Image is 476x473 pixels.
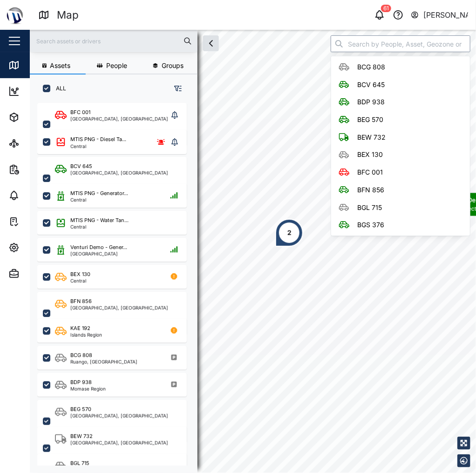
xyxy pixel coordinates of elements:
div: BEW 732 [70,432,93,440]
div: Central [70,144,126,149]
div: BCG 808 [70,351,92,359]
div: Map marker [275,219,303,247]
div: BGS 376 [357,220,384,230]
div: 2 [287,228,292,238]
div: Tasks [24,216,50,227]
span: Groups [162,62,184,69]
div: BEG 570 [357,115,383,125]
div: Islands Region [70,332,102,337]
div: [PERSON_NAME] [424,9,469,21]
button: [PERSON_NAME] [410,8,469,21]
div: Alarms [24,190,53,201]
div: Admin [24,269,52,279]
div: BEG 570 [70,405,91,413]
div: Sites [24,138,47,149]
div: KAE 192 [70,324,90,332]
div: 61 [381,5,391,12]
div: Central [70,197,128,202]
div: Dashboard [24,86,66,96]
div: BGL 715 [70,459,89,467]
div: MTIS PNG - Diesel Ta... [70,135,126,143]
div: BFC 001 [70,108,90,116]
canvas: Map [30,30,476,473]
div: Settings [24,243,57,253]
div: Venturi Demo - Gener... [70,243,127,251]
label: ALL [50,85,66,92]
div: BEW 732 [357,132,386,142]
div: Map [57,7,79,23]
div: Map [24,60,45,70]
div: BEX 130 [357,149,383,160]
div: BCV 645 [357,80,385,90]
div: [GEOGRAPHIC_DATA], [GEOGRAPHIC_DATA] [70,440,168,445]
div: grid [37,100,197,466]
div: Central [70,278,90,283]
div: Momase Region [70,386,106,391]
div: [GEOGRAPHIC_DATA], [GEOGRAPHIC_DATA] [70,305,168,310]
div: BEX 130 [70,270,90,278]
div: MTIS PNG - Water Tan... [70,216,129,224]
div: BFN 856 [70,297,92,305]
div: Ruango, [GEOGRAPHIC_DATA] [70,359,137,364]
div: BDP 938 [70,378,92,386]
span: Assets [50,62,70,69]
input: Search by People, Asset, Geozone or Place [331,35,470,52]
div: Reports [24,164,56,175]
div: [GEOGRAPHIC_DATA], [GEOGRAPHIC_DATA] [70,413,168,418]
div: BGL 715 [357,203,382,213]
div: [GEOGRAPHIC_DATA], [GEOGRAPHIC_DATA] [70,116,168,121]
div: Central [70,224,129,229]
div: BDP 938 [357,97,385,107]
div: BCG 808 [357,62,385,72]
div: [GEOGRAPHIC_DATA] [70,251,127,256]
div: BFN 856 [357,185,384,195]
div: BCV 645 [70,162,92,170]
div: [GEOGRAPHIC_DATA], [GEOGRAPHIC_DATA] [70,170,168,175]
div: Assets [24,112,53,122]
div: BFC 001 [357,167,383,177]
span: People [107,62,128,69]
div: MTIS PNG - Generator... [70,189,128,197]
input: Search assets or drivers [35,34,192,48]
img: Main Logo [5,5,25,25]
